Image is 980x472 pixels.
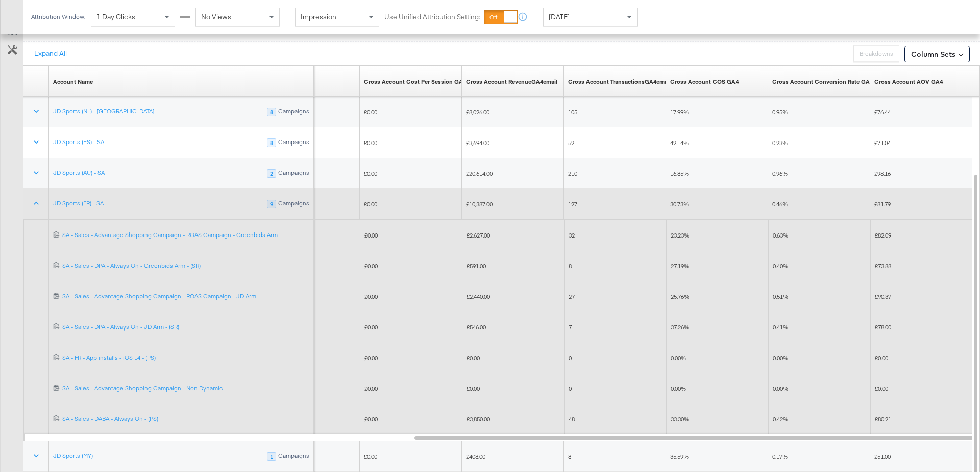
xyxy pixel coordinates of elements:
span: £90.37 [875,293,891,300]
a: Cross Account COS GA4 [670,78,739,86]
span: 0.46% [772,200,788,208]
a: SA - Sales - Advantage Shopping Campaign - Non Dynamic [62,384,310,393]
span: £0.00 [364,354,378,362]
span: £0.00 [467,354,480,362]
span: 48 [569,415,575,423]
a: SA - Sales - Advantage Shopping Campaign - ROAS Campaign - JD Arm [62,292,310,301]
a: SA - Sales - DPA - Always On - Greenbids Arm - (SR) [62,262,310,270]
span: 0.23% [772,139,788,147]
span: 0 [569,385,572,392]
span: £546.00 [467,323,486,331]
div: Attribution Window: [31,13,86,20]
a: SA - Sales - Advantage Shopping Campaign - ROAS Campaign - Greenbids Arm [62,231,310,240]
span: 8 [568,453,571,460]
div: 1 [267,452,276,461]
a: Describe this metric [466,78,557,86]
span: 0.00% [671,354,686,362]
span: £408.00 [466,453,485,460]
span: 23.23% [671,231,689,239]
span: £78.00 [875,323,891,331]
span: 0.63% [773,231,788,239]
span: 35.59% [670,453,689,460]
a: JD Sports (AU) - SA [53,169,105,177]
a: JD Sports (FR) - SA [53,199,104,207]
span: £0.00 [364,453,377,460]
span: £0.00 [364,293,378,300]
span: £0.00 [364,323,378,331]
span: 7 [569,323,572,331]
span: 0.00% [773,354,788,362]
span: 127 [568,200,577,208]
span: £0.00 [364,170,377,177]
div: 2 [267,169,276,178]
span: £76.44 [874,108,891,116]
label: Use Unified Attribution Setting: [384,12,480,22]
span: 30.73% [670,200,689,208]
span: £73.88 [875,262,891,270]
a: JD Sports (NL) - [GEOGRAPHIC_DATA] [53,107,154,115]
span: £3,850.00 [467,415,490,423]
span: £71.04 [874,139,891,147]
span: £80.21 [875,415,891,423]
span: £8,026.00 [466,108,489,116]
span: 1 Day Clicks [96,12,135,21]
span: £591.00 [467,262,486,270]
span: 0.51% [773,293,788,300]
span: 105 [568,108,577,116]
a: JD Sports (ES) - SA [53,138,104,146]
span: £0.00 [875,385,888,392]
span: £98.16 [874,170,891,177]
span: 37.26% [671,323,689,331]
span: £2,440.00 [467,293,490,300]
span: No Views [201,12,231,21]
div: Cross Account TransactionsGA4email [568,78,671,86]
span: £81.79 [874,200,891,208]
span: Impression [301,12,336,21]
button: Expand All [27,44,74,63]
span: 0.96% [772,170,788,177]
a: Cross Account Conversion rate GA4 [772,78,873,86]
div: Campaigns [278,200,310,209]
div: Campaigns [278,169,310,178]
div: Cross Account Cost Per Session GA4 [364,78,466,86]
span: £2,627.00 [467,231,490,239]
div: Campaigns [278,108,310,117]
span: 0.17% [772,453,788,460]
a: Describe this metric [568,78,671,86]
div: 9 [267,200,276,209]
span: [DATE] [549,12,570,21]
span: 25.76% [671,293,689,300]
div: Cross Account Conversion Rate GA4 [772,78,873,86]
button: Column Sets [904,46,970,62]
a: Cross Account AOV GA4 [874,78,943,86]
span: £0.00 [364,200,377,208]
span: 0.40% [773,262,788,270]
a: SA - Sales - DPA - Always On - JD Arm - (SR) [62,323,310,332]
span: £51.00 [874,453,891,460]
div: 8 [267,108,276,117]
span: £10,387.00 [466,200,493,208]
span: £0.00 [467,385,480,392]
span: £0.00 [364,385,378,392]
span: 8 [569,262,572,270]
span: £0.00 [364,108,377,116]
span: 32 [569,231,575,239]
span: 27 [569,293,575,300]
span: £82.09 [875,231,891,239]
a: SA - Sales - DABA - Always On - (PS) [62,415,310,423]
span: 42.14% [670,139,689,147]
div: 8 [267,138,276,148]
span: £0.00 [364,139,377,147]
a: Your ad account name [53,78,93,86]
span: 27.19% [671,262,689,270]
span: 0.00% [773,385,788,392]
span: £0.00 [364,415,378,423]
div: Campaigns [278,452,310,461]
span: 33.30% [671,415,689,423]
span: 52 [568,139,574,147]
span: £3,694.00 [466,139,489,147]
span: 16.85% [670,170,689,177]
span: £0.00 [364,262,378,270]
